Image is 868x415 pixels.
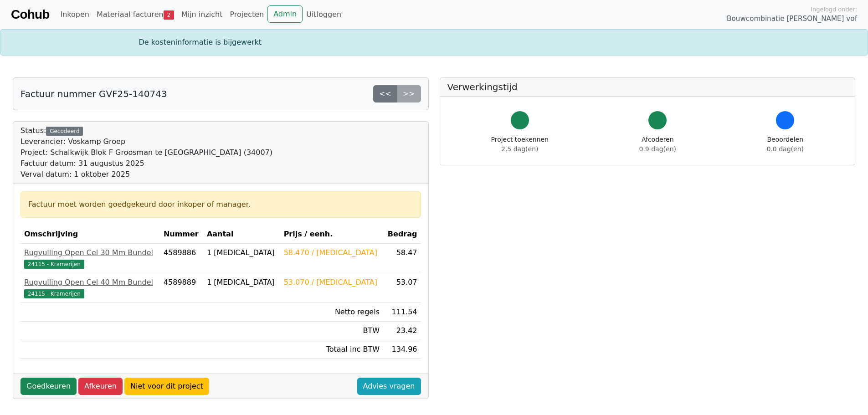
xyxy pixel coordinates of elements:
[811,5,857,14] span: Ingelogd onder:
[21,169,272,180] div: Verval datum: 1 oktober 2025
[357,378,421,395] a: Advies vragen
[226,5,267,24] a: Projecten
[501,145,538,153] span: 2.5 dag(en)
[46,127,83,136] div: Gecodeerd
[24,277,156,288] div: Rugvulling Open Cel 40 Mm Bundel
[21,158,272,169] div: Factuur datum: 31 augustus 2025
[767,135,804,154] div: Beoordelen
[303,5,345,24] a: Uitloggen
[21,378,77,395] a: Goedkeuren
[383,322,421,340] td: 23.42
[383,244,421,273] td: 58.47
[24,247,156,258] div: Rugvulling Open Cel 30 Mm Bundel
[383,340,421,359] td: 134.96
[21,225,160,244] th: Omschrijving
[160,244,203,273] td: 4589886
[280,340,383,359] td: Totaal inc BTW
[24,247,156,269] a: Rugvulling Open Cel 30 Mm Bundel24115 - Kramerijen
[280,322,383,340] td: BTW
[447,82,848,92] h5: Verwerkingstijd
[24,260,84,269] span: 24115 - Kramerijen
[203,225,280,244] th: Aantal
[21,136,272,147] div: Leverancier: Voskamp Groep
[160,225,203,244] th: Nummer
[373,85,397,102] a: <<
[280,303,383,322] td: Netto regels
[207,247,277,258] div: 1 [MEDICAL_DATA]
[267,5,303,23] a: Admin
[284,247,380,258] div: 58.470 / [MEDICAL_DATA]
[767,145,804,153] span: 0.0 dag(en)
[56,5,92,24] a: Inkopen
[21,88,167,99] h5: Factuur nummer GVF25-140743
[178,5,226,24] a: Mijn inzicht
[207,277,277,288] div: 1 [MEDICAL_DATA]
[124,378,209,395] a: Niet voor dit project
[639,135,676,154] div: Afcoderen
[78,378,123,395] a: Afkeuren
[164,10,174,20] span: 2
[24,289,84,298] span: 24115 - Kramerijen
[93,5,178,24] a: Materiaal facturen2
[383,225,421,244] th: Bedrag
[727,14,857,24] span: Bouwcombinatie [PERSON_NAME] vof
[24,277,156,299] a: Rugvulling Open Cel 40 Mm Bundel24115 - Kramerijen
[11,4,49,26] a: Cohub
[280,225,383,244] th: Prijs / eenh.
[160,273,203,303] td: 4589889
[21,147,272,158] div: Project: Schalkwijk Blok F Groosman te [GEOGRAPHIC_DATA] (34007)
[21,125,272,180] div: Status:
[491,135,549,154] div: Project toekennen
[639,145,676,153] span: 0.9 dag(en)
[383,303,421,322] td: 111.54
[383,273,421,303] td: 53.07
[284,277,380,288] div: 53.070 / [MEDICAL_DATA]
[28,199,413,210] div: Factuur moet worden goedgekeurd door inkoper of manager.
[134,37,735,48] div: De kosteninformatie is bijgewerkt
